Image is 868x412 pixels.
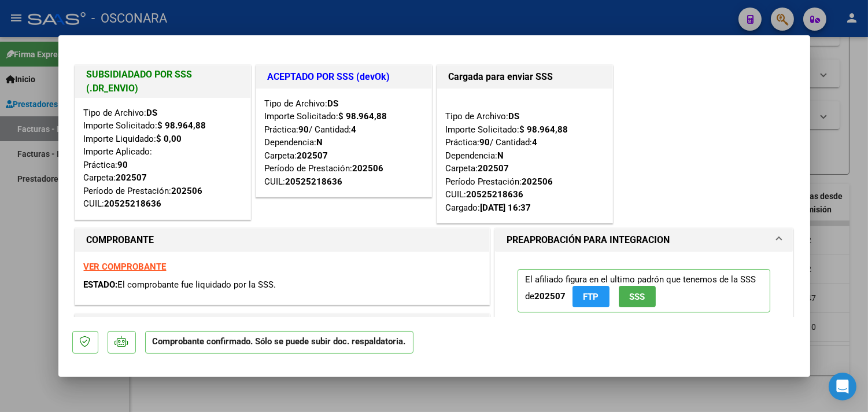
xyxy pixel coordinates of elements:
[446,97,604,215] div: Tipo de Archivo: Importe Solicitado: Práctica: / Cantidad: Dependencia: Carpeta: Período Prestaci...
[518,269,771,312] p: El afiliado figura en el ultimo padrón que tenemos de la SSS de
[157,134,182,144] strong: $ 0,00
[265,97,423,189] div: Tipo de Archivo: Importe Solicitado: Práctica: / Cantidad: Dependencia: Carpeta: Período de Prest...
[105,197,162,211] div: 20525218636
[572,286,610,307] button: FTP
[449,70,601,84] h1: Cargada para enviar SSS
[480,137,490,148] strong: 90
[118,279,276,290] span: El comprobante fue liquidado por la SSS.
[534,291,566,301] strong: 202507
[297,150,328,161] strong: 202507
[116,172,147,183] strong: 202507
[118,160,128,170] strong: 90
[317,137,323,148] strong: N
[84,106,242,211] div: Tipo de Archivo: Importe Solicitado: Importe Liquidado: Importe Aplicado: Práctica: Carpeta: Perí...
[339,111,387,122] strong: $ 98.964,88
[533,137,538,148] strong: 4
[520,124,568,135] strong: $ 98.964,88
[87,234,154,245] strong: COMPROBANTE
[328,98,339,109] strong: DS
[619,286,656,307] button: SSS
[583,292,599,302] span: FTP
[158,120,206,131] strong: $ 98.964,88
[147,108,158,118] strong: DS
[145,331,413,354] p: Comprobante confirmado. Sólo se puede subir doc. respaldatoria.
[172,186,203,196] strong: 202506
[509,111,520,122] strong: DS
[467,188,524,201] div: 20525218636
[507,233,670,247] h1: PREAPROBACIÓN PARA INTEGRACION
[84,262,167,272] a: VER COMPROBANTE
[522,176,553,187] strong: 202506
[629,292,645,302] span: SSS
[481,203,531,213] strong: [DATE] 16:37
[478,163,509,174] strong: 202507
[829,373,856,400] div: Open Intercom Messenger
[268,70,420,84] h1: ACEPTADO POR SSS (devOk)
[353,163,384,174] strong: 202506
[299,124,309,135] strong: 90
[286,175,343,189] div: 20525218636
[498,150,504,161] strong: N
[87,68,239,95] h1: SUBSIDIADADO POR SSS (.DR_ENVIO)
[352,124,357,135] strong: 4
[84,279,118,290] span: ESTADO:
[495,229,793,252] mat-expansion-panel-header: PREAPROBACIÓN PARA INTEGRACION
